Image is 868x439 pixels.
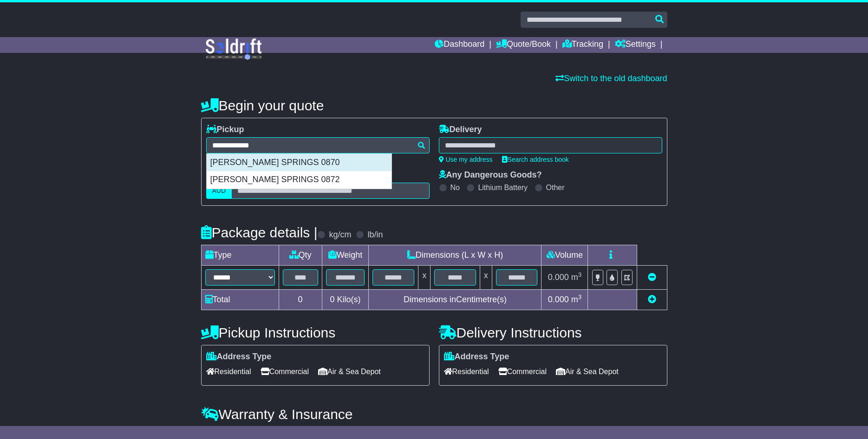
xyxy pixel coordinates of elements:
td: Kilo(s) [322,290,369,310]
td: Type [201,245,279,266]
td: x [480,266,492,290]
span: Residential [444,364,489,379]
span: 0.000 [548,295,569,304]
td: 0 [279,290,322,310]
label: No [450,183,460,192]
h4: Delivery Instructions [439,325,667,340]
label: Other [546,183,565,192]
span: Air & Sea Depot [556,364,619,379]
span: Commercial [498,364,547,379]
span: m [571,273,582,282]
div: [PERSON_NAME] SPRINGS 0870 [207,154,392,172]
h4: Pickup Instructions [201,325,430,340]
label: Lithium Battery [478,183,528,192]
a: Switch to the old dashboard [555,74,667,83]
a: Search address book [502,156,569,163]
span: Commercial [261,364,309,379]
label: AUD [206,183,232,199]
span: Residential [206,364,251,379]
td: x [418,266,431,290]
td: Total [201,290,279,310]
label: Delivery [439,125,482,135]
h4: Warranty & Insurance [201,407,667,422]
span: 0.000 [548,273,569,282]
label: lb/in [367,230,383,240]
label: Address Type [206,352,272,362]
label: Pickup [206,125,244,135]
label: kg/cm [329,230,351,240]
span: m [571,295,582,304]
td: Dimensions (L x W x H) [369,245,542,266]
sup: 3 [578,271,582,278]
a: Quote/Book [496,37,551,53]
label: Address Type [444,352,509,362]
a: Dashboard [435,37,484,53]
td: Volume [542,245,588,266]
label: Any Dangerous Goods? [439,170,542,180]
a: Settings [615,37,656,53]
td: Qty [279,245,322,266]
a: Add new item [648,295,656,304]
div: [PERSON_NAME] SPRINGS 0872 [207,171,392,189]
a: Tracking [562,37,603,53]
td: Dimensions in Centimetre(s) [369,290,542,310]
span: 0 [330,295,334,304]
span: Air & Sea Depot [318,364,381,379]
h4: Package details | [201,225,318,240]
td: Weight [322,245,369,266]
a: Use my address [439,156,493,163]
sup: 3 [578,293,582,300]
h4: Begin your quote [201,98,667,113]
a: Remove this item [648,273,656,282]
